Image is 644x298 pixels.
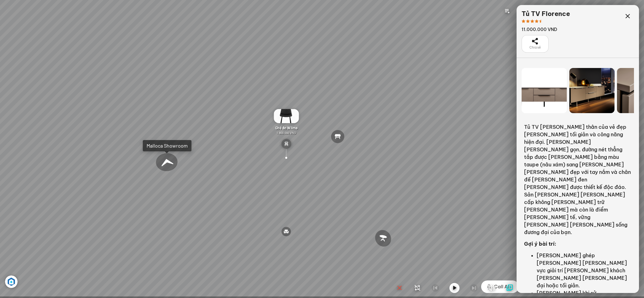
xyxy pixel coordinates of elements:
[524,241,556,247] strong: Gợi ý bài trí:
[281,139,291,149] img: type_chair_EH76Y3RXHCN6.svg
[522,26,570,33] div: 11.000.000 VND
[276,131,296,135] span: 1.800.000 VND
[147,143,188,149] div: Malloca Showroom
[535,19,539,23] span: star
[526,19,530,23] span: star
[539,19,543,23] span: star
[481,280,519,293] button: Call AI
[522,19,525,23] span: star
[522,10,570,18] div: Tủ TV Florence
[275,126,298,130] span: Ghế ăn Wilma
[5,275,18,288] img: Artboard_6_4x_1_F4RHW9YJWHU.jpg
[530,19,534,23] span: star
[274,109,299,123] img: Gh___n_Wilma_PH93KNVFFMCD.gif
[537,252,631,289] li: [PERSON_NAME] ghép [PERSON_NAME] [PERSON_NAME] vực giải trí [PERSON_NAME] khách [PERSON_NAME] [PE...
[524,123,631,236] p: Tủ TV [PERSON_NAME] thân của vẻ đẹp [PERSON_NAME] tối giản và công năng hiện đại. [PERSON_NAME] [...
[529,45,541,50] span: Chia sẻ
